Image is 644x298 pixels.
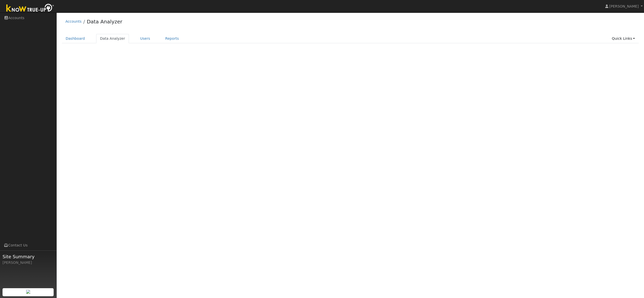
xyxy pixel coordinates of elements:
[96,34,129,43] a: Data Analyzer
[87,19,122,25] a: Data Analyzer
[608,34,639,43] a: Quick Links
[26,290,30,294] img: retrieve
[136,34,154,43] a: Users
[62,34,89,43] a: Dashboard
[3,253,54,260] span: Site Summary
[4,3,57,14] img: Know True-Up
[161,34,183,43] a: Reports
[609,4,639,8] span: [PERSON_NAME]
[65,19,82,23] a: Accounts
[3,260,54,265] div: [PERSON_NAME]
